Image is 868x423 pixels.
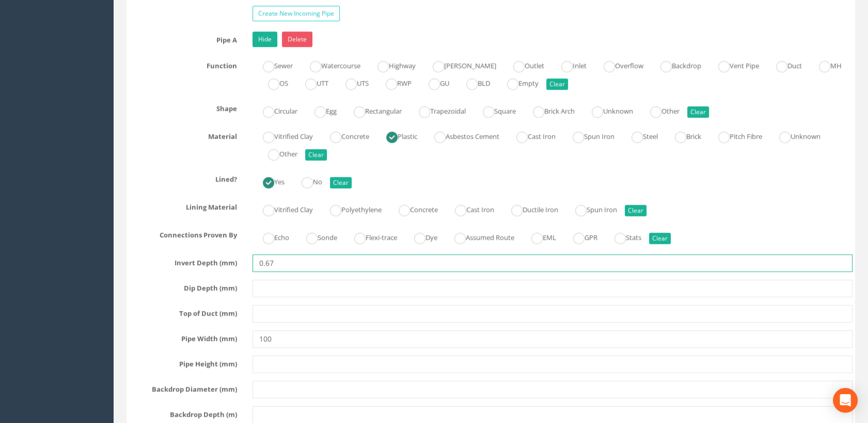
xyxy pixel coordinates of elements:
[625,205,646,216] button: Clear
[121,280,245,293] label: Dip Depth (mm)
[121,199,245,212] label: Lining Material
[121,406,245,419] label: Backdrop Depth (m)
[282,31,312,47] a: Delete
[621,128,658,143] label: Steel
[121,381,245,394] label: Backdrop Diameter (mm)
[551,57,587,72] label: Inlet
[367,57,416,72] label: Highway
[121,305,245,318] label: Top of Duct (mm)
[121,171,245,184] label: Lined?
[252,173,285,188] label: Yes
[252,128,313,143] label: Vitrified Clay
[422,57,496,72] label: [PERSON_NAME]
[252,31,277,47] a: Hide
[252,229,289,244] label: Echo
[258,75,288,90] label: OS
[445,201,494,216] label: Cast Iron
[769,128,820,143] label: Unknown
[708,57,759,72] label: Vent Pipe
[305,149,327,160] button: Clear
[604,229,641,244] label: Stats
[521,229,556,244] label: EML
[809,57,842,72] label: MH
[444,229,514,244] label: Assumed Route
[291,173,322,188] label: No
[640,103,680,118] label: Other
[252,57,293,72] label: Sewer
[472,103,516,118] label: Square
[497,75,539,90] label: Empty
[562,128,614,143] label: Spun Iron
[121,128,245,141] label: Material
[121,226,245,240] label: Connections Proven By
[299,57,360,72] label: Watercourse
[424,128,499,143] label: Asbestos Cement
[121,31,245,45] label: Pipe A
[546,78,568,90] button: Clear
[408,103,466,118] label: Trapezoidal
[295,75,328,90] label: UTT
[121,254,245,268] label: Invert Depth (mm)
[304,103,337,118] label: Egg
[766,57,802,72] label: Duct
[650,57,701,72] label: Backdrop
[320,201,382,216] label: Polyethylene
[418,75,449,90] label: GU
[523,103,575,118] label: Brick Arch
[335,75,369,90] label: UTS
[376,128,417,143] label: Plastic
[330,177,352,188] button: Clear
[833,388,858,413] div: Open Intercom Messenger
[252,103,297,118] label: Circular
[121,330,245,344] label: Pipe Width (mm)
[344,229,397,244] label: Flexi-trace
[581,103,633,118] label: Unknown
[388,201,438,216] label: Concrete
[296,229,337,244] label: Sonde
[252,6,340,21] a: Create New Incoming Pipe
[593,57,643,72] label: Overflow
[404,229,437,244] label: Dye
[665,128,701,143] label: Brick
[121,355,245,369] label: Pipe Height (mm)
[375,75,412,90] label: RWP
[503,57,544,72] label: Outlet
[121,100,245,113] label: Shape
[320,128,369,143] label: Concrete
[258,145,297,160] label: Other
[649,233,671,244] button: Clear
[121,57,245,71] label: Function
[252,201,313,216] label: Vitrified Clay
[687,106,709,118] button: Clear
[501,201,558,216] label: Ductile Iron
[343,103,402,118] label: Rectangular
[708,128,762,143] label: Pitch Fibre
[563,229,597,244] label: GPR
[565,201,617,216] label: Spun Iron
[506,128,556,143] label: Cast Iron
[456,75,490,90] label: BLD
